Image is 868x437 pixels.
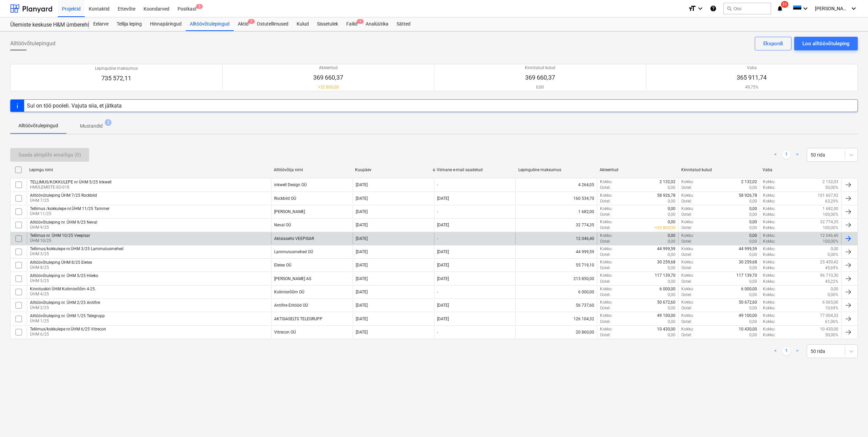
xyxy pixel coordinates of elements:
[668,265,675,271] p: 0,00
[515,206,597,217] div: 1 682,00
[274,209,305,214] div: Tammer OÜ
[515,193,597,204] div: 160 534,70
[30,291,96,297] p: ÜHM 4/25
[30,273,98,278] div: Alltöövõtuleping nr. ÜHM 5/25 Hiieko
[825,319,838,325] p: 61,06%
[600,279,611,285] p: Ootel :
[356,276,368,281] div: [DATE]
[681,319,692,325] p: Ootel :
[825,305,838,311] p: 10,69%
[600,179,613,185] p: Kokku :
[794,37,858,50] button: Loo alltöövõtuleping
[600,193,613,198] p: Kokku :
[681,233,694,239] p: Kokku :
[600,246,613,252] p: Kokku :
[822,179,838,185] p: 2 132,03
[763,326,775,332] p: Kokku :
[313,17,342,31] a: Sissetulek
[274,182,307,187] div: inkwell Design OÜ
[681,198,692,204] p: Ootel :
[356,330,368,335] div: [DATE]
[825,332,838,338] p: 50,00%
[30,305,100,311] p: ÜHM 2/25
[313,84,343,90] p: + 32 800,00
[820,259,838,265] p: 25 459,42
[823,225,838,231] p: 100,00%
[356,182,368,187] div: [DATE]
[741,179,757,185] p: 2 132,02
[355,167,431,172] div: Kuupäev
[763,300,775,305] p: Kokku :
[657,246,675,252] p: 44 999,59
[293,17,313,31] a: Kulud
[668,332,675,338] p: 0,00
[681,167,757,172] div: Kinnitatud kulud
[356,196,368,201] div: [DATE]
[749,206,757,212] p: 0,00
[600,212,611,217] p: Ootel :
[600,233,613,239] p: Kokku :
[113,17,146,31] div: Tellija leping
[274,223,291,227] div: Neval OÜ
[763,167,839,172] div: Vaba
[362,17,393,31] a: Analüütika
[737,65,767,71] p: Vaba
[357,19,364,24] span: 1
[749,319,757,325] p: 0,00
[515,179,597,191] div: 4 264,05
[30,198,97,204] p: ÜHM 7/25
[356,317,368,321] div: [DATE]
[763,198,775,204] p: Kokku :
[393,17,415,31] a: Sätted
[657,300,675,305] p: 50 672,60
[681,239,692,244] p: Ootel :
[274,330,296,335] div: Vitrecon OÜ
[515,273,597,284] div: 213 850,00
[657,313,675,319] p: 49 100,00
[437,249,449,254] div: [DATE]
[763,286,775,292] p: Kokku :
[30,331,106,337] p: ÜHM 6/25
[681,313,694,319] p: Kokku :
[668,319,675,325] p: 0,00
[356,223,368,227] div: [DATE]
[681,185,692,191] p: Ootel :
[820,326,838,332] p: 10 430,00
[749,279,757,285] p: 0,00
[30,238,90,244] p: ÜHM 10/25
[356,290,368,294] div: [DATE]
[80,123,103,130] p: Mustandid
[681,206,694,212] p: Kokku :
[668,292,675,298] p: 0,00
[763,265,775,271] p: Kokku :
[515,219,597,231] div: 32 774,35
[30,287,96,291] div: Kinnituskiri ÜHM Kolimisrõõm 4-25.
[660,179,675,185] p: 2 132,02
[600,265,611,271] p: Ootel :
[515,286,597,298] div: 6 000,00
[437,330,438,335] div: -
[30,206,110,211] div: Tellimus /kokkulepe nr.ÜHM 11/25 Tammer
[186,17,234,31] div: Alltöövõtulepingud
[30,300,100,305] div: Alltöövõtuleping nr. ÜHM 2/25 Antifire
[518,167,595,172] div: Lepinguline maksumus
[105,119,112,126] span: 2
[825,265,838,271] p: 45,69%
[820,273,838,278] p: 96 710,30
[253,17,293,31] a: Ostutellimused
[828,292,838,298] p: 0,00%
[29,167,268,172] div: Lepingu nimi
[825,185,838,191] p: 50,00%
[793,347,801,355] a: Next page
[515,259,597,271] div: 55 719,10
[657,259,675,265] p: 30 259,68
[525,74,555,82] p: 369 660,37
[763,279,775,285] p: Kokku :
[739,259,757,265] p: 30 259,68
[820,219,838,225] p: 32 774,35
[782,347,790,355] a: Page 1 is your current page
